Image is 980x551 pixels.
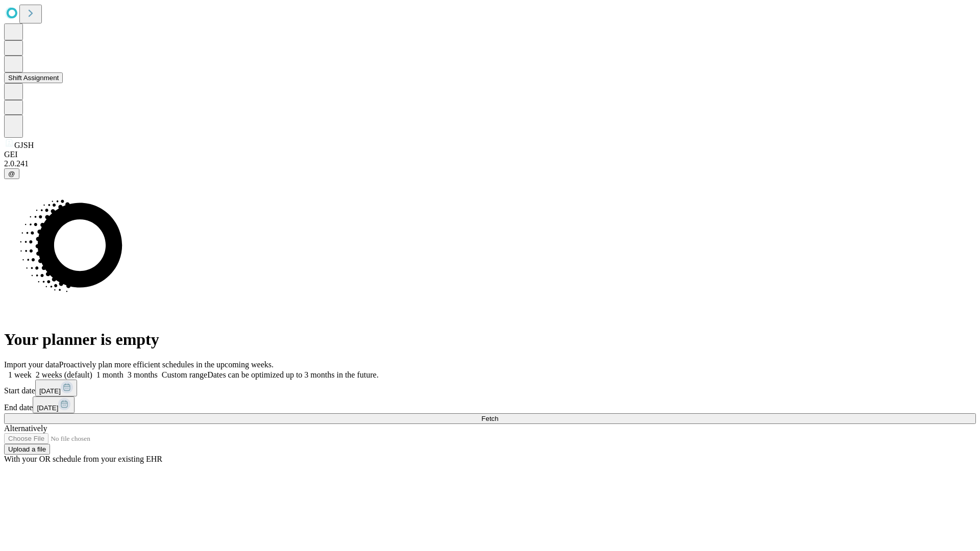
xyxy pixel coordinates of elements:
[481,415,498,422] span: Fetch
[4,330,976,349] h1: Your planner is empty
[4,159,976,168] div: 2.0.241
[35,380,77,396] button: [DATE]
[4,360,59,369] span: Import your data
[4,380,976,396] div: Start date
[96,370,124,379] span: 1 month
[162,370,207,379] span: Custom range
[4,424,47,433] span: Alternatively
[128,370,158,379] span: 3 months
[59,360,274,369] span: Proactively plan more efficient schedules in the upcoming weeks.
[4,455,162,463] span: With your OR schedule from your existing EHR
[37,404,58,412] span: [DATE]
[14,141,34,149] span: GJSH
[207,370,378,379] span: Dates can be optimized up to 3 months in the future.
[4,168,19,179] button: @
[39,387,61,395] span: [DATE]
[4,396,976,413] div: End date
[4,444,50,455] button: Upload a file
[4,72,63,83] button: Shift Assignment
[8,170,15,178] span: @
[36,370,92,379] span: 2 weeks (default)
[33,396,75,413] button: [DATE]
[4,413,976,424] button: Fetch
[8,370,32,379] span: 1 week
[4,150,976,159] div: GEI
